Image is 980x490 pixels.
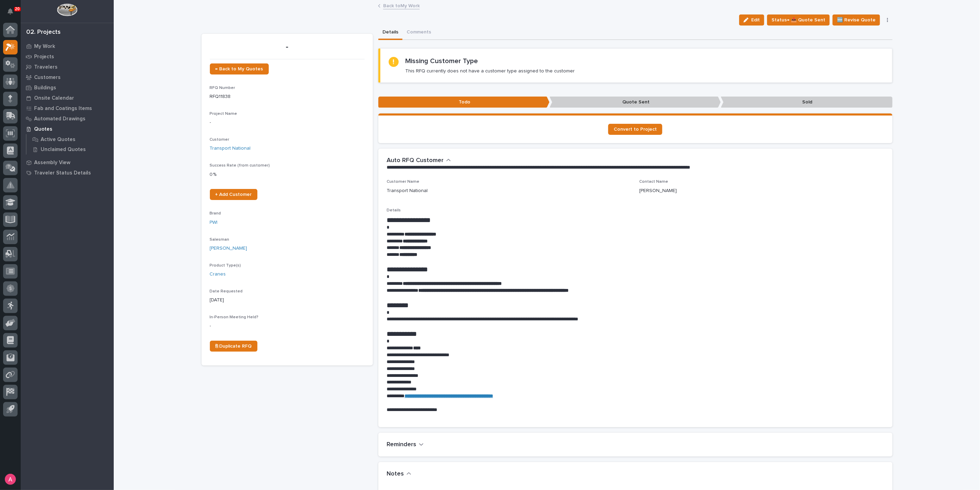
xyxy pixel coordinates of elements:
[210,86,235,90] span: RFQ Number
[387,441,416,449] h2: Reminders
[215,67,263,71] span: ← Back to My Quotes
[215,344,252,349] span: ⎘ Duplicate RFQ
[210,163,270,168] span: Success Rate (from customer)
[387,470,411,478] button: Notes
[27,144,114,154] a: Unclaimed Quotes
[34,106,92,112] p: Fab and Coatings Items
[21,82,114,93] a: Buildings
[15,7,20,11] p: 20
[387,470,404,478] h2: Notes
[210,297,365,304] p: [DATE]
[210,138,229,142] span: Customer
[27,134,114,144] a: Active Quotes
[210,112,237,116] span: Project Name
[550,97,721,108] p: Quote Sent
[739,14,764,26] button: Edit
[210,289,243,293] span: Date Requested
[21,51,114,62] a: Projects
[406,57,478,65] h2: Missing Customer Type
[34,54,54,60] p: Projects
[387,187,428,194] p: Transport National
[210,245,247,252] a: [PERSON_NAME]
[21,41,114,51] a: My Work
[387,157,443,164] h2: Auto RFQ Customer
[41,137,75,143] p: Active Quotes
[210,315,259,319] span: In-Person Meeting Held?
[721,97,892,108] p: Sold
[34,74,61,81] p: Customers
[21,157,114,168] a: Assembly View
[210,271,226,278] a: Cranes
[34,160,70,166] p: Assembly View
[751,17,760,23] span: Edit
[34,85,56,91] p: Buildings
[210,189,257,200] a: + Add Customer
[215,192,252,197] span: + Add Customer
[21,93,114,103] a: Onsite Calendar
[34,95,74,101] p: Onsite Calendar
[210,219,218,226] a: PWI
[26,29,61,36] div: 02. Projects
[614,127,657,132] span: Convert to Project
[3,4,18,19] button: Notifications
[378,97,550,108] p: Todo
[21,124,114,134] a: Quotes
[34,43,55,50] p: My Work
[402,26,435,40] button: Comments
[210,119,365,126] p: -
[640,180,668,184] span: Contact Name
[640,187,677,194] p: [PERSON_NAME]
[21,168,114,178] a: Traveler Status Details
[57,3,77,16] img: Workspace Logo
[21,113,114,124] a: Automated Drawings
[406,68,575,74] p: This RFQ currently does not have a customer type assigned to the customer
[34,116,85,122] p: Automated Drawings
[21,72,114,82] a: Customers
[34,170,91,176] p: Traveler Status Details
[387,441,424,449] button: Reminders
[210,322,365,330] p: -
[383,1,420,9] a: Back toMy Work
[387,157,451,164] button: Auto RFQ Customer
[833,14,880,26] button: 🆕 Revise Quote
[34,126,52,132] p: Quotes
[767,14,830,26] button: Status→ 📤 Quote Sent
[608,124,662,135] a: Convert to Project
[9,8,18,19] div: Notifications20
[772,16,825,24] span: Status→ 📤 Quote Sent
[210,263,241,268] span: Product Type(s)
[210,63,269,74] a: ← Back to My Quotes
[34,64,58,70] p: Travelers
[210,341,257,352] a: ⎘ Duplicate RFQ
[387,180,419,184] span: Customer Name
[387,208,401,212] span: Details
[210,211,221,216] span: Brand
[378,26,402,40] button: Details
[210,93,365,100] p: RFQ11838
[21,62,114,72] a: Travelers
[210,238,229,242] span: Salesman
[210,42,365,52] p: -
[837,16,876,24] span: 🆕 Revise Quote
[21,103,114,113] a: Fab and Coatings Items
[210,145,251,152] a: Transport National
[41,147,86,153] p: Unclaimed Quotes
[210,171,365,178] p: 0 %
[3,472,18,487] button: users-avatar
